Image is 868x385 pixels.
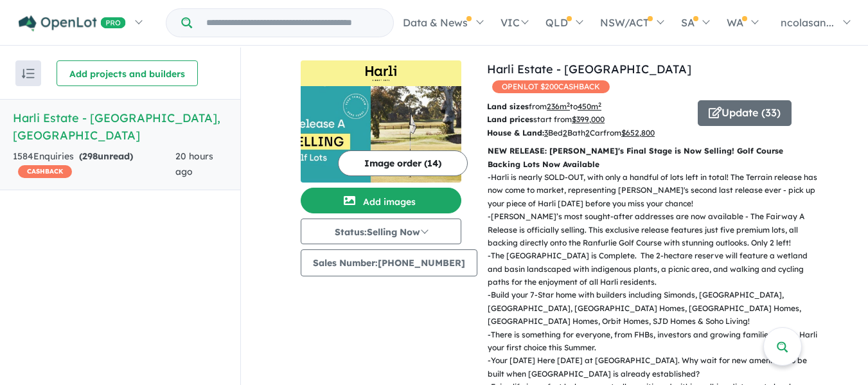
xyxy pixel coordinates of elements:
[781,16,834,29] span: ncolasan...
[567,101,570,108] sup: 2
[175,150,213,177] span: 20 hours ago
[578,102,601,111] u: 450 m
[487,128,544,138] b: House & Land:
[79,150,133,162] strong: ( unread)
[621,128,655,138] u: $ 652,800
[22,69,35,78] img: sort.svg
[487,62,691,76] a: Harli Estate - [GEOGRAPHIC_DATA]
[301,86,461,183] img: Harli Estate - Cranbourne West
[18,165,72,178] span: CASHBACK
[698,100,792,126] button: Update (33)
[488,354,819,381] p: - Your [DATE] Here [DATE] at [GEOGRAPHIC_DATA]. Why wait for new amenities to be built when [GEOG...
[598,101,601,108] sup: 2
[488,171,819,210] p: - Harli is nearly SOLD-OUT, with only a handful of lots left in total! The Terrain release has no...
[13,109,227,144] h5: Harli Estate - [GEOGRAPHIC_DATA] , [GEOGRAPHIC_DATA]
[487,114,533,124] b: Land prices
[301,60,461,183] a: Harli Estate - Cranbourne West LogoHarli Estate - Cranbourne West
[19,15,126,31] img: Openlot PRO Logo White
[487,102,529,111] b: Land sizes
[487,100,688,113] p: from
[488,328,819,355] p: - There is something for everyone, from FHBs, investors and growing families; make Harli your fir...
[544,128,548,138] u: 3
[301,249,477,276] button: Sales Number:[PHONE_NUMBER]
[585,128,590,138] u: 2
[563,128,567,138] u: 2
[301,188,461,213] button: Add images
[492,80,610,93] span: OPENLOT $ 200 CASHBACK
[488,145,808,171] p: NEW RELEASE: [PERSON_NAME]'s Final Stage is Now Selling! Golf Course Backing Lots Now Available
[301,219,461,244] button: Status:Selling Now
[488,210,819,249] p: - [PERSON_NAME]’s most sought-after addresses are now available - The Fairway A Release is offici...
[195,9,391,37] input: Try estate name, suburb, builder or developer
[572,114,605,124] u: $ 399,000
[570,102,601,111] span: to
[547,102,570,111] u: 236 m
[488,289,819,328] p: - Build your 7-Star home with builders including Simonds, [GEOGRAPHIC_DATA], [GEOGRAPHIC_DATA], [...
[57,60,198,86] button: Add projects and builders
[488,249,819,289] p: - The [GEOGRAPHIC_DATA] is Complete. The 2-hectare reserve will feature a wetland and basin lands...
[338,150,468,176] button: Image order (14)
[82,150,98,162] span: 298
[487,127,688,139] p: Bed Bath Car from
[487,113,688,126] p: start from
[306,66,456,81] img: Harli Estate - Cranbourne West Logo
[13,149,175,180] div: 1584 Enquir ies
